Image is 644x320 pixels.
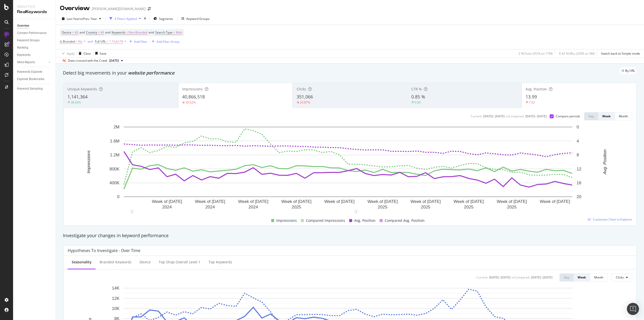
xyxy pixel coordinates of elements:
[577,153,579,157] text: 8
[151,15,175,23] button: Segments
[71,100,81,104] div: 38.66%
[411,87,422,91] span: CTR %
[540,199,570,204] text: Week of [DATE]
[574,273,590,281] button: Week
[143,16,147,21] div: times
[182,87,203,91] span: Impressions
[107,58,125,64] button: [DATE]
[17,69,52,75] a: Keywords Explorer
[17,52,30,58] div: Keywords
[156,40,179,44] div: Add Filter Group
[179,15,212,23] button: Keyword Groups
[17,86,43,91] div: Keyword Sampling
[130,210,134,214] div: 1
[110,153,119,157] text: 1.2M
[67,87,97,91] span: Unique Keywords
[127,39,147,45] button: Add Filter
[68,124,628,212] div: A chart.
[182,94,205,100] span: 40,866,518
[195,199,225,204] text: Week of [DATE]
[109,58,119,63] span: 2025 Aug. 18th
[529,100,535,104] div: 7.92
[238,199,268,204] text: Week of [DATE]
[17,52,52,58] a: Keywords
[88,39,93,44] div: and
[601,51,640,56] div: Switch back to Simple mode
[86,30,97,34] span: Country
[306,218,345,224] span: Compared Impressions
[578,275,586,279] div: Week
[17,30,46,36] div: Content Performance
[368,199,398,204] text: Week of [DATE]
[17,30,52,36] a: Content Performance
[526,87,547,91] span: Avg. Position
[297,94,313,100] span: 351,066
[577,139,579,144] text: 4
[88,39,93,44] button: and
[112,286,120,291] text: 14K
[577,125,579,129] text: 0
[62,30,71,34] span: Device
[415,100,421,104] div: 0.06
[162,205,172,209] text: 2024
[150,39,179,45] button: Add Filter Group
[602,114,611,118] div: Week
[354,210,358,214] div: 1
[114,17,137,21] div: 4 Filters Applied
[411,199,441,204] text: Week of [DATE]
[68,58,107,63] div: Data crossed with the Crawl
[590,273,608,281] button: Month
[464,205,473,209] text: 2025
[526,94,537,100] span: 13.99
[599,49,640,57] button: Switch back to Simple mode
[72,30,74,34] span: =
[126,30,128,34] span: =
[612,273,632,281] button: Clicks
[454,199,484,204] text: Week of [DATE]
[159,17,173,21] span: Segments
[602,150,607,175] text: Avg. Position
[129,29,147,36] span: Non-Branded
[489,275,510,279] div: [DATE] - [DATE]
[556,114,580,118] div: Compare periods
[518,51,553,56] div: 2 % Clicks ( 351K on 17M )
[60,4,90,13] div: Overview
[112,30,125,34] span: Keywords
[159,260,200,265] div: Top Shop-Overall Level 1
[110,139,119,144] text: 1.6M
[577,181,581,185] text: 16
[594,275,603,279] div: Month
[72,260,92,265] div: Seasonality
[67,51,74,56] div: Apply
[186,17,210,21] div: Keyword Groups
[17,77,52,82] a: Explorer Bookmarks
[17,77,44,82] div: Explorer Bookmarks
[17,86,52,91] a: Keyword Sampling
[297,87,306,91] span: Clicks
[281,199,311,204] text: Week of [DATE]
[80,17,97,21] span: vs Prev. Year
[95,39,106,44] span: Full URL
[173,30,175,34] span: =
[421,205,430,209] text: 2025
[385,218,425,224] span: Compared Avg. Position
[79,30,85,34] span: and
[112,296,120,301] text: 12K
[117,194,119,199] text: 0
[17,9,52,15] div: RealKeywords
[100,29,104,36] span: All
[476,275,488,279] div: Current:
[84,51,91,56] div: Clear
[78,38,82,45] span: No
[559,273,574,281] button: Day
[17,60,47,65] a: More Reports
[107,15,143,23] button: 4 Filters Applied
[588,114,594,118] div: Day
[176,29,182,36] span: Web
[107,39,108,44] span: =
[134,40,147,44] div: Add Filter
[17,4,52,9] div: Analytics
[60,15,103,23] button: Last YearvsPrev. Year
[109,38,123,45] span: ^.*/ch/.*$
[593,217,632,222] span: Customize Chart in Explorer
